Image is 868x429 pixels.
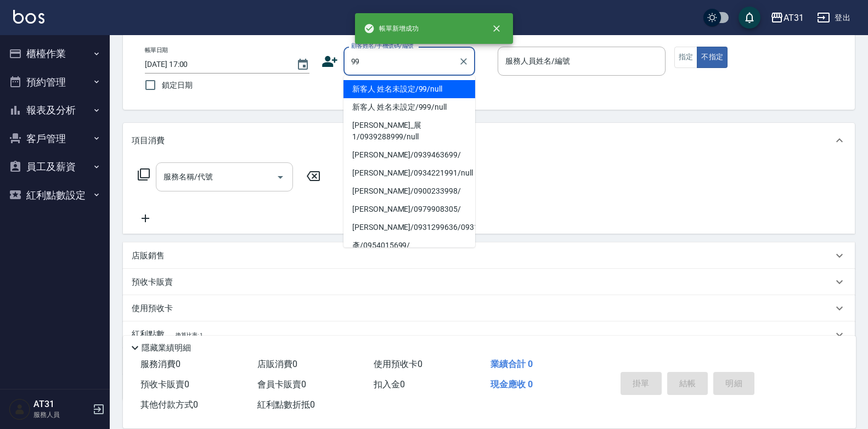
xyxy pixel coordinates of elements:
input: YYYY/MM/DD hh:mm [145,55,285,74]
button: 登出 [813,8,855,28]
div: 項目消費 [123,123,855,158]
li: 新客人 姓名未設定/999/null [343,98,475,116]
p: 項目消費 [132,135,165,146]
span: 其他付款方式 0 [140,399,198,410]
p: 紅利點數 [132,329,202,341]
div: 紅利點數換算比率: 1 [123,321,855,348]
span: 使用預收卡 0 [374,359,422,369]
li: 新客人 姓名未設定/99/null [343,80,475,98]
div: 預收卡販賣 [123,269,855,295]
img: Person [9,398,31,420]
p: 店販銷售 [132,250,165,262]
span: 帳單新增成功 [364,23,419,34]
button: Open [272,168,289,186]
li: [PERSON_NAME]/0900233998/ [343,182,475,200]
span: 現金應收 0 [491,379,533,390]
button: 櫃檯作業 [4,39,105,68]
span: 紅利點數折抵 0 [257,399,315,410]
span: 鎖定日期 [162,80,193,91]
span: 會員卡販賣 0 [257,379,306,390]
p: 預收卡販賣 [132,276,173,288]
span: 服務消費 0 [140,359,181,369]
span: 換算比率: 1 [176,332,203,338]
button: close [484,16,509,41]
li: [PERSON_NAME]/0931299636/0931299636 [343,218,475,236]
button: 不指定 [697,47,728,68]
p: 使用預收卡 [132,303,173,314]
p: 服務人員 [33,410,89,420]
button: Clear [456,54,471,69]
button: AT31 [766,7,808,29]
li: [PERSON_NAME]/0979908305/ [343,200,475,218]
li: [PERSON_NAME]/0939463699/ [343,146,475,164]
button: save [739,7,760,29]
span: 業績合計 0 [491,359,533,369]
button: 指定 [674,47,698,68]
li: [PERSON_NAME]_展1/0939288999/null [343,116,475,146]
img: Logo [13,10,44,24]
span: 店販消費 0 [257,359,297,369]
label: 帳單日期 [145,46,168,54]
span: 預收卡販賣 0 [140,379,189,390]
button: 紅利點數設定 [4,181,105,210]
li: 彥/0954015699/ [343,236,475,255]
span: 扣入金 0 [374,379,405,390]
button: 客戶管理 [4,125,105,153]
li: [PERSON_NAME]/0934221991/null [343,164,475,182]
button: 預約管理 [4,68,105,97]
p: 隱藏業績明細 [142,342,191,354]
div: 使用預收卡 [123,295,855,321]
label: 顧客姓名/手機號碼/編號 [351,42,414,50]
h5: AT31 [33,399,89,410]
div: 店販銷售 [123,242,855,269]
button: 報表及分析 [4,96,105,125]
button: 員工及薪資 [4,153,105,181]
div: AT31 [784,11,804,25]
button: Choose date, selected date is 2025-10-09 [290,52,316,78]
